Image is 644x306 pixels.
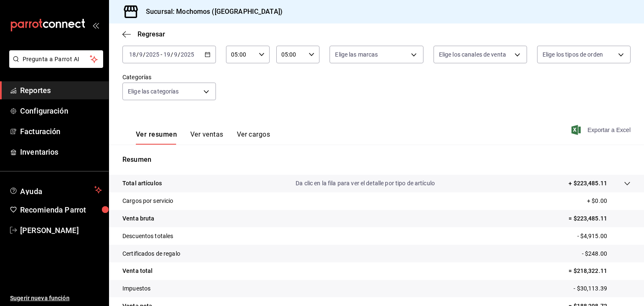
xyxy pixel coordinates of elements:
[587,197,631,205] p: + $0.00
[122,74,216,80] label: Categorías
[174,51,178,58] input: --
[569,267,631,275] p: = $218,322.11
[190,130,223,145] button: Ver ventas
[136,130,177,145] button: Ver resumen
[543,50,603,59] span: Elige los tipos de orden
[122,267,153,275] p: Venta total
[23,55,90,64] span: Pregunta a Parrot AI
[9,50,103,68] button: Pregunta a Parrot AI
[10,294,102,303] span: Sugerir nueva función
[20,146,102,158] span: Inventarios
[20,85,102,96] span: Reportes
[439,50,506,59] span: Elige los canales de venta
[569,179,607,188] p: + $223,485.11
[171,51,173,58] span: /
[129,51,136,58] input: --
[20,126,102,137] span: Facturación
[138,30,165,38] span: Regresar
[122,197,174,205] p: Cargos por servicio
[20,204,102,215] span: Recomienda Parrot
[122,249,180,258] p: Certificados de regalo
[574,284,631,293] p: - $30,113.39
[237,130,270,145] button: Ver cargos
[145,51,160,58] input: ----
[136,51,139,58] span: /
[569,214,631,223] p: = $223,485.11
[122,284,151,293] p: Impuestos
[92,22,99,29] button: open_drawer_menu
[128,87,179,96] span: Elige las categorías
[143,51,145,58] span: /
[573,125,631,135] button: Exportar a Excel
[577,232,631,241] p: - $4,915.00
[163,51,171,58] input: --
[122,214,154,223] p: Venta bruta
[122,179,162,188] p: Total artículos
[6,61,103,70] a: Pregunta a Parrot AI
[139,7,283,17] h3: Sucursal: Mochomos ([GEOGRAPHIC_DATA])
[296,179,435,188] p: Da clic en la fila para ver el detalle por tipo de artículo
[20,185,91,195] span: Ayuda
[122,155,631,165] p: Resumen
[582,249,631,258] p: - $248.00
[178,51,180,58] span: /
[136,130,270,145] div: navigation tabs
[122,232,173,241] p: Descuentos totales
[20,105,102,117] span: Configuración
[122,30,165,38] button: Regresar
[180,51,195,58] input: ----
[20,225,102,236] span: [PERSON_NAME]
[139,51,143,58] input: --
[335,50,378,59] span: Elige las marcas
[161,51,162,58] span: -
